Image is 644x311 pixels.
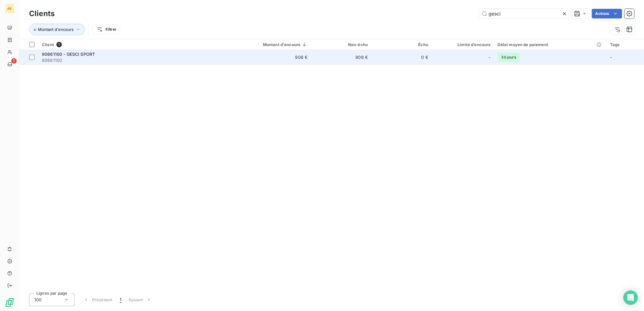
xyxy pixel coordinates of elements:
[120,297,121,303] span: 1
[116,293,125,306] button: 1
[56,42,62,47] span: 1
[610,55,612,60] span: -
[223,42,308,47] div: Montant d'encours
[498,42,603,47] div: Délai moyen de paiement
[315,42,368,47] div: Non-échu
[479,9,570,18] input: Rechercher
[79,293,116,306] button: Précédent
[34,297,42,303] span: 100
[371,50,432,65] td: 0 €
[375,42,428,47] div: Échu
[92,25,120,34] button: Filtrer
[489,54,491,60] span: -
[42,52,95,57] span: 90661100 - GESCI SPORT
[623,290,638,305] div: Open Intercom Messenger
[29,8,55,19] h3: Clients
[592,9,622,18] button: Actions
[11,58,17,64] span: 1
[435,42,491,47] div: Limite d’encours
[311,50,371,65] td: 906 €
[38,27,74,32] span: Montant d'encours
[610,42,640,47] div: Tags
[42,57,216,63] span: 90661100
[219,50,311,65] td: 906 €
[5,4,15,13] div: AE
[29,24,85,35] button: Montant d'encours
[125,293,156,306] button: Suivant
[42,42,54,47] span: Client
[5,298,15,307] img: Logo LeanPay
[498,53,520,62] span: 30 jours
